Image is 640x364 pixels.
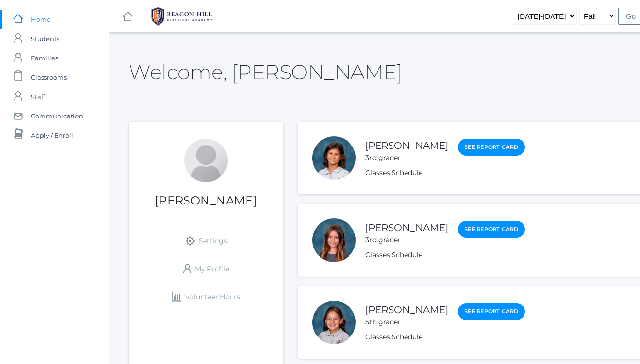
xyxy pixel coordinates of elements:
a: Schedule [392,250,422,259]
span: Staff [31,87,45,106]
div: 3rd grader [365,153,448,163]
div: Adella Ewing [312,136,356,180]
div: , [365,250,525,260]
div: , [365,332,525,342]
div: Evangeline Ewing [312,218,356,262]
a: Schedule [392,333,422,341]
div: , [365,168,525,178]
a: Classes [365,250,390,259]
a: See Report Card [458,221,525,238]
a: See Report Card [458,303,525,320]
span: Apply / Enroll [31,126,73,145]
a: My Profile [148,255,264,283]
span: Students [31,29,59,48]
span: Communication [31,106,83,126]
div: Laura Ewing [184,139,228,182]
a: See Report Card [458,139,525,156]
span: Classrooms [31,68,67,87]
span: Home [31,10,51,29]
span: Families [31,48,58,68]
a: [PERSON_NAME] [365,222,448,233]
a: Classes [365,333,390,341]
div: 3rd grader [365,235,448,245]
a: Classes [365,168,390,177]
a: [PERSON_NAME] [365,140,448,151]
h1: [PERSON_NAME] [129,194,283,207]
a: [PERSON_NAME] [365,304,448,316]
h2: Welcome, [PERSON_NAME] [129,61,402,83]
img: BHCALogos-05-308ed15e86a5a0abce9b8dd61676a3503ac9727e845dece92d48e8588c001991.png [145,4,218,29]
div: 5th grader [365,317,448,327]
div: Esperanza Ewing [312,301,356,344]
a: Settings [148,227,264,255]
a: Schedule [392,168,422,177]
a: Volunteer Hours [148,283,264,311]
